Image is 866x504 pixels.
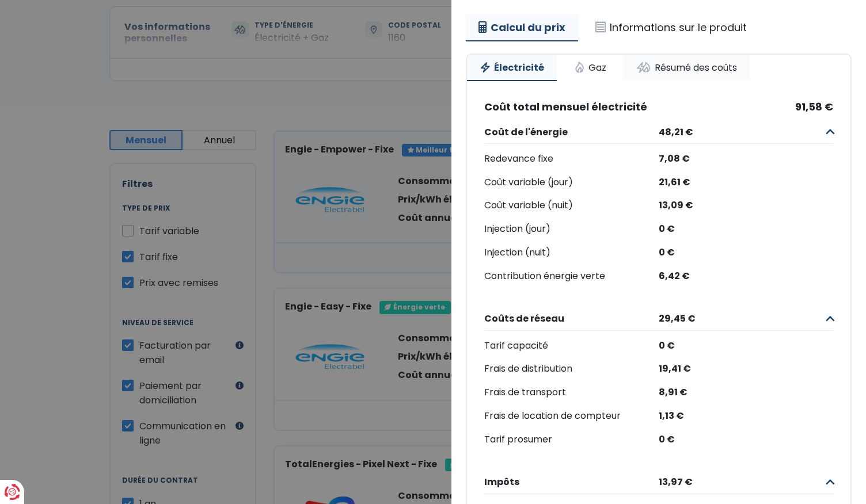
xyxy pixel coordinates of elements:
[484,471,833,494] button: Impôts 13,97 €
[795,101,833,113] span: 91,58 €
[484,268,659,285] div: Contribution énergie verte
[659,245,833,261] div: 0 €
[484,127,654,138] span: Coût de l'énergie
[484,221,659,238] div: Injection (jour)
[484,101,647,113] span: Coût total mensuel électricité
[484,308,833,331] button: Coûts de réseau 29,45 €
[659,268,833,285] div: 6,42 €
[624,55,750,80] a: Résumé des coûts
[654,476,824,487] span: 13,97 €
[484,361,659,377] div: Frais de distribution
[484,476,654,487] span: Impôts
[659,174,833,191] div: 21,61 €
[484,121,833,144] button: Coût de l'énergie 48,21 €
[484,174,659,191] div: Coût variable (jour)
[659,384,833,401] div: 8,91 €
[654,127,824,138] span: 48,21 €
[466,14,578,42] a: Calcul du prix
[484,338,659,354] div: Tarif capacité
[659,197,833,214] div: 13,09 €
[561,55,619,80] a: Gaz
[467,55,557,81] a: Électricité
[484,432,659,448] div: Tarif prosumer
[659,432,833,448] div: 0 €
[659,221,833,238] div: 0 €
[659,408,833,425] div: 1,13 €
[484,384,659,401] div: Frais de transport
[659,361,833,377] div: 19,41 €
[654,313,824,324] span: 29,45 €
[484,197,659,214] div: Coût variable (nuit)
[484,408,659,425] div: Frais de location de compteur
[659,151,833,167] div: 7,08 €
[484,151,659,167] div: Redevance fixe
[659,338,833,354] div: 0 €
[583,14,759,41] a: Informations sur le produit
[484,313,654,324] span: Coûts de réseau
[484,245,659,261] div: Injection (nuit)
